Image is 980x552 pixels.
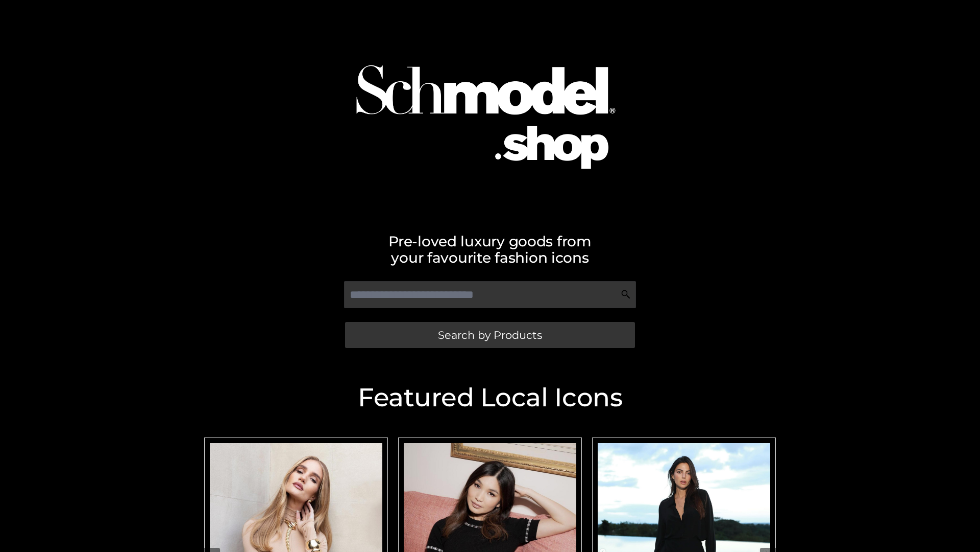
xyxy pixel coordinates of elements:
span: Search by Products [438,330,542,340]
h2: Pre-loved luxury goods from your favourite fashion icons [199,233,781,266]
img: Search Icon [621,289,631,300]
a: Search by Products [345,322,635,348]
h2: Featured Local Icons​ [199,385,781,410]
